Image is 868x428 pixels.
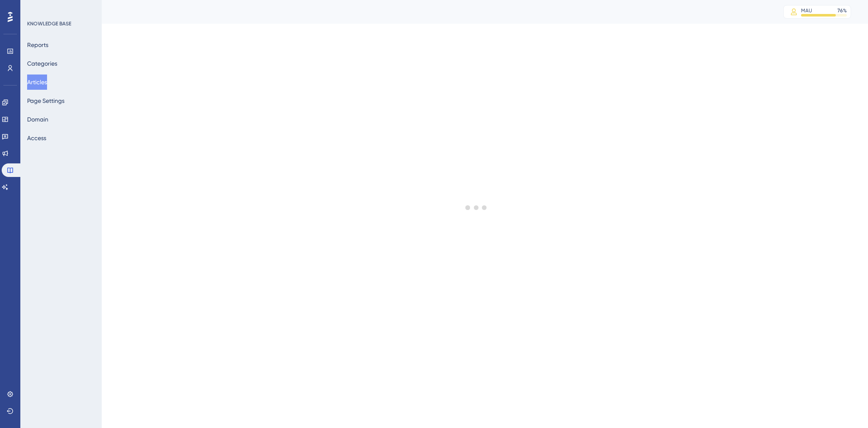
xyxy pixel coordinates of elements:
[27,56,57,71] button: Categories
[27,112,48,127] button: Domain
[27,37,48,52] button: Reports
[27,20,71,27] div: KNOWLEDGE BASE
[27,93,64,108] button: Page Settings
[837,7,847,14] div: 76 %
[801,7,812,14] div: MAU
[27,130,46,146] button: Access
[27,75,47,90] button: Articles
